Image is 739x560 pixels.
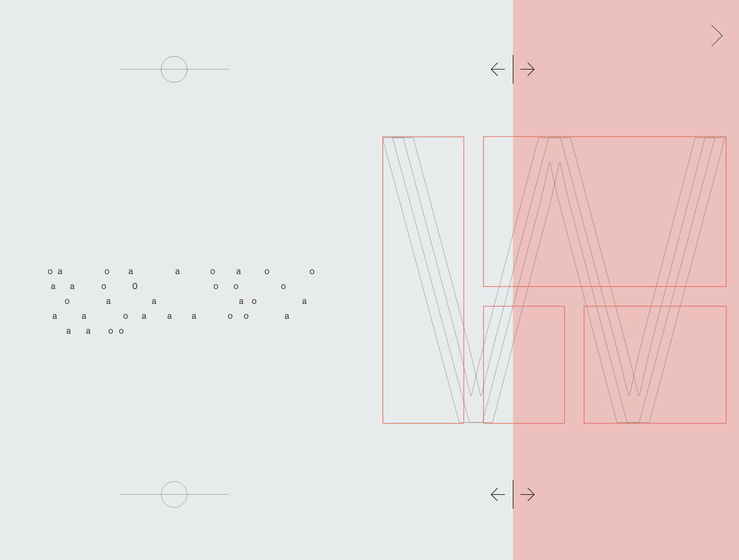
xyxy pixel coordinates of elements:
[222,296,225,306] span: t
[252,296,257,306] span: o
[244,311,249,321] span: o
[116,296,122,306] span: g
[265,281,267,291] span: i
[209,241,223,262] span: e
[173,281,178,291] span: s
[249,311,252,321] span: r
[70,281,75,291] span: a
[149,326,154,336] span: n
[164,296,168,306] span: n
[48,266,53,276] span: o
[160,311,163,321] span: i
[196,266,198,276] span: l
[108,311,113,321] span: u
[122,296,124,306] span: i
[77,311,82,321] span: n
[134,326,139,336] span: c
[170,266,172,276] span: i
[57,311,62,321] span: c
[92,311,94,321] span: l
[252,311,256,321] span: t
[304,281,309,291] span: b
[48,326,53,336] span: e
[285,311,290,321] span: a
[58,266,63,276] span: a
[101,281,107,291] span: o
[225,296,227,306] span: i
[193,281,196,291] span: t
[241,281,243,291] span: i
[46,281,51,291] span: e
[175,266,180,276] span: a
[243,281,248,291] span: s
[234,281,239,291] span: o
[93,296,96,306] span: t
[272,281,279,291] span: w
[135,311,139,321] span: t
[217,296,222,306] span: c
[147,220,163,240] span: g
[82,281,87,291] span: b
[79,241,94,262] span: s
[98,326,103,336] span: e
[290,266,294,276] span: v
[227,296,232,306] span: v
[228,311,233,321] span: o
[176,311,181,321] span: y
[200,241,208,262] span: i
[249,296,252,306] span: r
[96,281,99,291] span: t
[96,220,111,240] span: D
[287,266,290,276] span: i
[43,311,47,321] span: s
[86,326,91,336] span: a
[207,266,210,276] span: t
[114,326,117,336] span: r
[186,241,200,262] span: r
[133,266,138,276] span: n
[122,281,127,291] span: 2
[302,296,307,306] span: a
[290,311,294,321] span: n
[142,311,147,321] span: a
[163,281,165,291] span: i
[47,311,53,321] span: p
[284,266,287,276] span: t
[75,281,80,291] span: s
[202,296,207,306] span: s
[299,296,302,306] span: t
[219,281,224,291] span: u
[154,326,157,336] span: t
[189,266,194,276] span: k
[124,296,128,306] span: v
[75,296,83,306] span: m
[236,266,241,276] span: a
[267,281,272,291] span: e
[121,266,124,276] span: t
[219,311,226,321] span: w
[97,266,105,276] span: m
[286,281,290,291] span: f
[157,266,163,276] span: d
[140,266,142,276] span: j
[105,326,108,336] span: f
[233,311,239,321] span: p
[281,281,286,291] span: o
[193,296,199,306] span: e
[101,296,106,306] span: h
[147,311,150,321] span: t
[238,241,253,262] span: c
[267,311,270,321] span: t
[279,266,284,276] span: c
[214,311,219,321] span: e
[167,311,172,321] span: a
[239,296,244,306] span: a
[299,266,301,276] span: l
[241,266,247,276] span: b
[139,326,141,336] span: l
[270,311,273,321] span: i
[63,266,67,276] span: n
[257,296,262,306] span: s
[157,241,172,262] span: p
[260,311,265,321] span: n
